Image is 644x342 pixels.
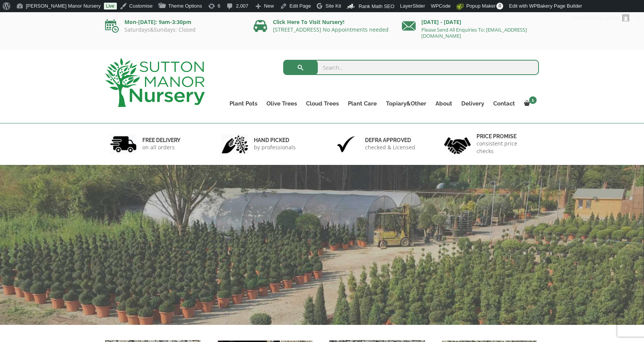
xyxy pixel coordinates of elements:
[105,58,205,107] img: logo
[477,140,534,155] p: consistent price checks
[110,134,137,154] img: 1.jpg
[365,144,415,151] p: checked & Licensed
[142,137,180,144] h6: FREE DELIVERY
[402,18,539,27] p: [DATE] - [DATE]
[325,3,341,9] span: Site Kit
[262,98,301,109] a: Olive Trees
[421,26,527,39] a: Please Send All Enquiries To: [EMAIL_ADDRESS][DOMAIN_NAME]
[105,18,242,27] p: Mon-[DATE]: 9am-3:30pm
[477,133,534,140] h6: Price promise
[333,134,359,154] img: 3.jpg
[359,3,394,9] span: Rank Math SEO
[489,98,520,109] a: Contact
[222,134,248,154] img: 2.jpg
[273,18,344,26] a: Click Here To Visit Nursery!
[457,98,489,109] a: Delivery
[273,26,389,33] a: [STREET_ADDRESS] No Appointments needed
[301,98,343,109] a: Cloud Trees
[579,15,620,21] span: [PERSON_NAME]
[254,144,296,151] p: by professionals
[431,98,457,109] a: About
[529,96,537,104] span: 1
[571,12,632,24] a: Hi,
[254,137,296,144] h6: hand picked
[104,3,117,10] a: Live
[381,98,431,109] a: Topiary&Other
[520,98,539,109] a: 1
[343,98,381,109] a: Plant Care
[365,137,415,144] h6: Defra approved
[105,27,242,33] p: Saturdays&Sundays: Closed
[283,60,539,75] input: Search...
[142,144,180,151] p: on all orders
[444,133,471,156] img: 4.jpg
[496,3,503,10] span: 0
[225,98,262,109] a: Plant Pots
